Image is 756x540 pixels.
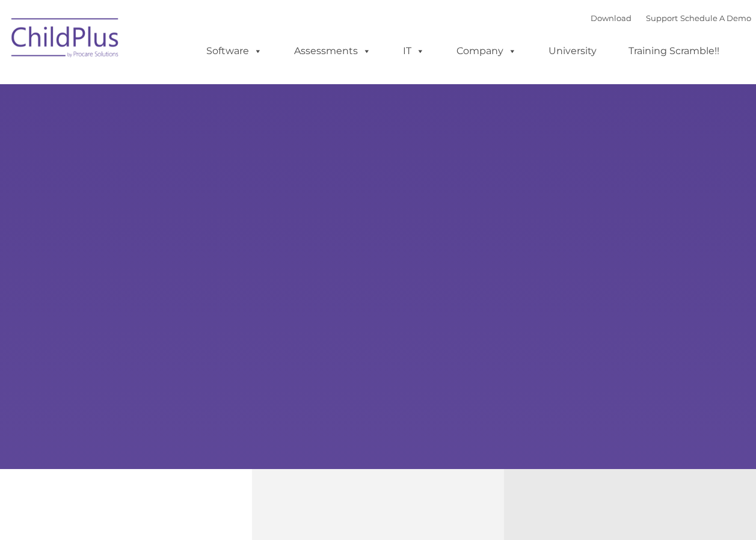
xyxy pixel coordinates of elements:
a: Company [444,39,529,63]
a: IT [391,39,437,63]
font: | [591,13,751,23]
a: Support [646,13,678,23]
a: Training Scramble!! [616,39,731,63]
a: Download [591,13,632,23]
img: ChildPlus by Procare Solutions [5,10,126,70]
a: Software [194,39,274,63]
a: University [536,39,609,63]
a: Assessments [282,39,383,63]
a: Schedule A Demo [680,13,751,23]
